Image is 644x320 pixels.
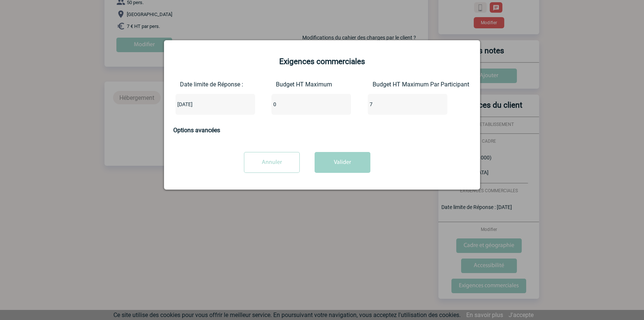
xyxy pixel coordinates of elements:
[173,57,471,66] h2: Exigences commerciales
[180,81,197,88] label: Date limite de Réponse :
[373,81,392,88] label: Budget HT Maximum Par Participant
[244,152,300,173] input: Annuler
[315,152,370,173] button: Valider
[173,127,229,134] h3: Options avancées
[276,81,293,88] label: Budget HT Maximum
